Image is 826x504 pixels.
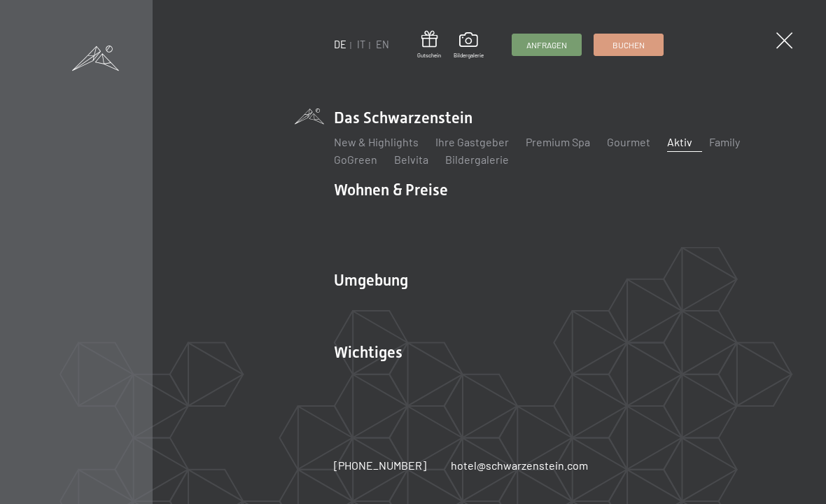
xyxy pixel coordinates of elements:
[612,39,645,51] span: Buchen
[454,32,484,59] a: Bildergalerie
[357,38,365,50] a: IT
[445,153,509,166] a: Bildergalerie
[607,135,650,148] a: Gourmet
[454,52,484,59] span: Bildergalerie
[334,38,346,50] a: DE
[334,153,377,166] a: GoGreen
[334,458,426,472] span: [PHONE_NUMBER]
[451,458,588,473] a: hotel@schwarzenstein.com
[512,34,581,55] a: Anfragen
[667,135,692,148] a: Aktiv
[417,52,441,59] span: Gutschein
[334,458,426,473] a: [PHONE_NUMBER]
[376,38,389,50] a: EN
[594,34,663,55] a: Buchen
[526,135,590,148] a: Premium Spa
[334,135,419,148] a: New & Highlights
[526,39,567,51] span: Anfragen
[417,31,441,59] a: Gutschein
[435,135,509,148] a: Ihre Gastgeber
[709,135,740,148] a: Family
[394,153,428,166] a: Belvita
